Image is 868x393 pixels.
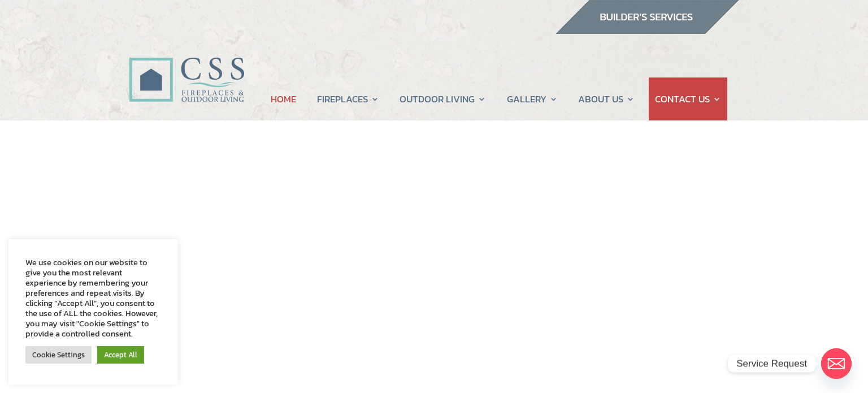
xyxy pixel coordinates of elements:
a: OUTDOOR LIVING [400,77,486,120]
a: FIREPLACES [317,77,379,120]
a: Accept All [97,346,144,364]
img: CSS Fireplaces & Outdoor Living (Formerly Construction Solutions & Supply)- Jacksonville Ormond B... [129,26,244,108]
a: builder services construction supply [555,23,739,38]
a: HOME [271,77,296,120]
a: CONTACT US [655,77,721,120]
a: Email [821,348,852,379]
a: GALLERY [507,77,558,120]
a: ABOUT US [578,77,635,120]
div: We use cookies on our website to give you the most relevant experience by remembering your prefer... [25,257,161,339]
a: Cookie Settings [25,346,92,364]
